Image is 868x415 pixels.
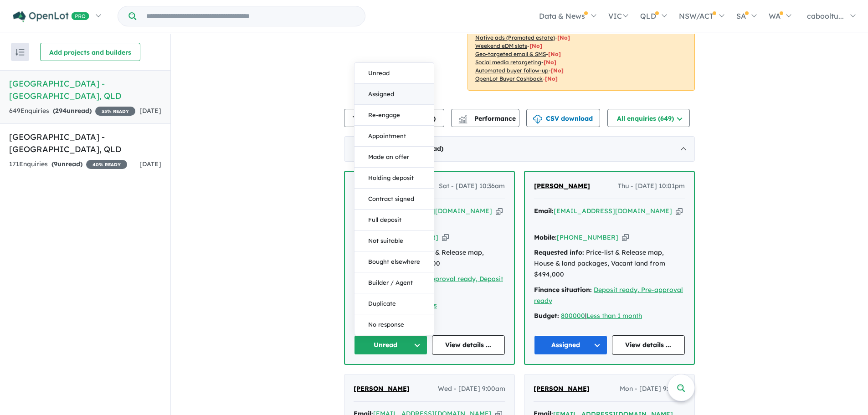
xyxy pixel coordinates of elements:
[13,11,89,22] img: Openlot PRO Logo White
[548,51,561,57] span: [No]
[544,59,556,66] span: [No]
[534,207,554,215] strong: Email:
[459,115,467,120] img: line-chart.svg
[607,109,690,127] button: All enquiries (649)
[51,160,82,168] strong: ( unread)
[354,147,434,168] button: Made an offer
[354,251,434,272] button: Bought elsewhere
[586,312,642,320] a: Less than 1 month
[54,160,57,168] span: 9
[551,67,564,74] span: [No]
[534,233,557,241] strong: Mobile:
[354,63,434,84] button: Unread
[354,335,427,355] button: Unread
[439,181,505,192] span: Sat - [DATE] 10:36am
[534,384,590,393] span: [PERSON_NAME]
[534,384,590,395] a: [PERSON_NAME]
[442,233,449,242] button: Copy
[354,293,434,314] button: Duplicate
[354,189,434,210] button: Contract signed
[354,272,434,293] button: Builder / Agent
[554,207,672,215] a: [EMAIL_ADDRESS][DOMAIN_NAME]
[545,75,558,82] span: [No]
[475,75,543,82] u: OpenLot Buyer Cashback
[9,159,127,170] div: 171 Enquir ies
[557,34,570,41] span: [No]
[534,312,559,320] strong: Budget:
[534,182,590,190] span: [PERSON_NAME]
[612,335,685,355] a: View details ...
[354,105,434,126] button: Re-engage
[534,247,685,280] div: Price-list & Release map, House & land packages, Vacant land from $494,000
[9,106,135,117] div: 649 Enquir ies
[53,107,92,115] strong: ( unread)
[534,248,584,256] strong: Requested info:
[526,109,600,127] button: CSV download
[460,114,516,123] span: Performance
[95,107,135,116] span: 35 % READY
[139,107,161,115] span: [DATE]
[344,109,444,127] button: Team member settings (4)
[458,118,467,123] img: bar-chart.svg
[475,51,546,57] u: Geo-targeted email & SMS
[9,131,161,155] h5: [GEOGRAPHIC_DATA] - [GEOGRAPHIC_DATA] , QLD
[534,286,592,294] strong: Finance situation:
[475,34,555,41] u: Native ads (Promoted estate)
[86,160,127,169] span: 40 % READY
[354,168,434,189] button: Holding deposit
[533,115,542,124] img: download icon
[138,6,363,26] input: Try estate name, suburb, builder or developer
[344,136,695,162] div: [DATE]
[475,42,527,49] u: Weekend eDM slots
[676,206,683,216] button: Copy
[620,384,685,395] span: Mon - [DATE] 9:34am
[139,160,161,168] span: [DATE]
[354,384,410,393] span: [PERSON_NAME]
[354,384,410,395] a: [PERSON_NAME]
[354,62,434,335] div: Unread
[807,11,844,20] span: cabooltu...
[354,314,434,335] button: No response
[451,109,519,127] button: Performance
[534,311,685,322] div: |
[534,335,607,355] button: Assigned
[432,335,505,355] a: View details ...
[618,181,685,192] span: Thu - [DATE] 10:01pm
[15,49,25,56] img: sort.svg
[496,206,503,216] button: Copy
[475,67,549,74] u: Automated buyer follow-up
[354,126,434,147] button: Appointment
[438,384,505,395] span: Wed - [DATE] 9:00am
[534,181,590,192] a: [PERSON_NAME]
[354,210,434,231] button: Full deposit
[40,43,140,61] button: Add projects and builders
[529,42,542,49] span: [No]
[475,59,541,66] u: Social media retargeting
[561,312,585,320] a: 800000
[354,231,434,251] button: Not suitable
[622,233,629,242] button: Copy
[534,286,683,305] a: Deposit ready, Pre-approval ready
[55,107,67,115] span: 294
[354,84,434,105] button: Assigned
[557,233,618,241] a: [PHONE_NUMBER]
[9,77,161,102] h5: [GEOGRAPHIC_DATA] - [GEOGRAPHIC_DATA] , QLD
